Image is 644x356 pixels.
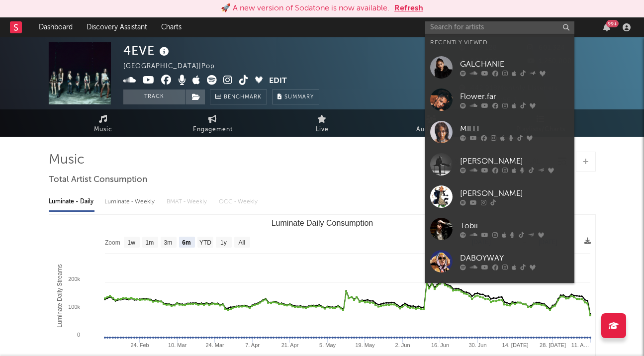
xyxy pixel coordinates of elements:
[123,42,172,59] div: 4EVE
[272,89,319,104] button: Summary
[606,20,619,27] div: 99 +
[425,21,574,34] input: Search for artists
[224,91,262,103] span: Benchmark
[271,219,373,227] text: Luminate Daily Consumption
[468,342,486,348] text: 30. Jun
[377,109,486,137] a: Audience
[49,109,158,137] a: Music
[168,342,186,348] text: 10. Mar
[268,109,377,137] a: Live
[269,75,287,88] button: Edit
[193,124,233,136] span: Engagement
[425,148,574,180] a: [PERSON_NAME]
[130,342,149,348] text: 24. Feb
[460,282,569,306] div: DEF JAM [GEOGRAPHIC_DATA]
[68,304,80,310] text: 100k
[460,252,569,264] div: DABOYWAY
[571,342,589,348] text: 11. A…
[425,277,574,317] a: DEF JAM [GEOGRAPHIC_DATA]
[425,180,574,213] a: [PERSON_NAME]
[210,89,267,104] a: Benchmark
[540,342,566,348] text: 28. [DATE]
[430,37,569,49] div: Recently Viewed
[284,94,314,100] span: Summary
[460,90,569,102] div: Flower.far
[127,239,135,246] text: 1w
[104,193,157,210] div: Luminate - Weekly
[105,239,120,246] text: Zoom
[460,187,569,199] div: [PERSON_NAME]
[425,84,574,116] a: Flower.far
[319,342,336,348] text: 5. May
[49,174,147,186] span: Total Artist Consumption
[238,239,245,246] text: All
[56,264,63,327] text: Luminate Daily Streams
[603,23,610,31] button: 99+
[316,124,329,136] span: Live
[68,276,80,282] text: 200k
[154,17,188,37] a: Charts
[158,109,268,137] a: Engagement
[460,58,569,70] div: GALCHANIE
[416,124,447,136] span: Audience
[199,239,211,246] text: YTD
[502,342,528,348] text: 14. [DATE]
[425,245,574,277] a: DABOYWAY
[220,239,227,246] text: 1y
[77,332,80,338] text: 0
[425,213,574,245] a: Tobii
[221,2,389,14] div: 🚀 A new version of Sodatone is now available.
[425,116,574,148] a: MILLI
[395,342,410,348] text: 2. Jun
[145,239,154,246] text: 1m
[460,155,569,167] div: [PERSON_NAME]
[431,342,449,348] text: 16. Jun
[205,342,224,348] text: 24. Mar
[80,17,154,37] a: Discovery Assistant
[49,193,94,210] div: Luminate - Daily
[394,2,423,14] button: Refresh
[182,239,190,246] text: 6m
[281,342,298,348] text: 21. Apr
[460,220,569,232] div: Tobii
[123,89,185,104] button: Track
[123,61,226,73] div: [GEOGRAPHIC_DATA] | Pop
[425,51,574,84] a: GALCHANIE
[355,342,375,348] text: 19. May
[460,123,569,135] div: MILLI
[32,17,80,37] a: Dashboard
[164,239,172,246] text: 3m
[245,342,260,348] text: 7. Apr
[94,124,112,136] span: Music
